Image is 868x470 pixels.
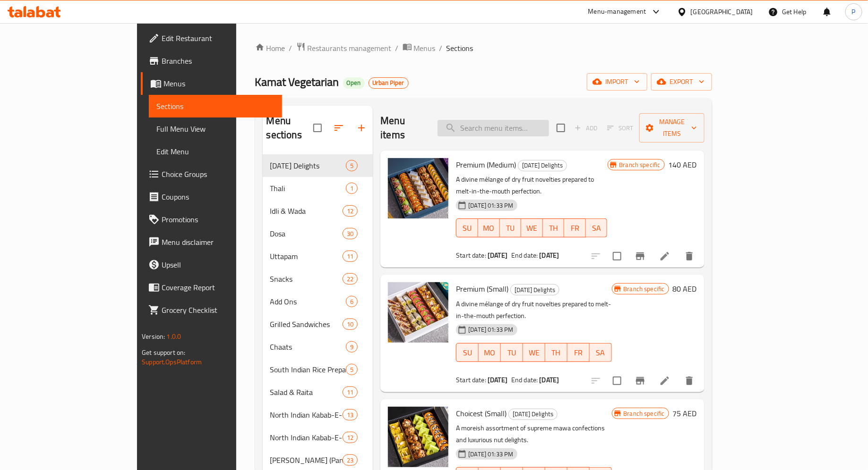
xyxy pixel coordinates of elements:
[270,251,343,262] span: Uttapam
[593,346,608,360] span: SA
[482,346,497,360] span: MO
[162,191,275,202] span: Coupons
[346,297,357,306] span: 6
[607,371,627,391] span: Select to update
[343,79,365,87] span: Open
[270,319,343,330] div: Grilled Sandwiches
[343,456,357,465] span: 23
[678,245,701,268] button: delete
[289,42,292,54] li: /
[669,158,697,171] h6: 140 AED
[270,160,346,171] div: Diwali Delights
[673,407,697,420] h6: 75 AED
[141,163,282,185] a: Choice Groups
[343,411,357,420] span: 13
[343,251,358,262] div: items
[460,221,474,235] span: SU
[395,42,399,54] li: /
[509,409,557,420] span: [DATE] Delights
[263,336,373,358] div: Chaats9
[571,121,601,135] span: Add item
[388,282,448,343] img: Premium (Small)
[482,221,496,235] span: MO
[270,160,346,171] span: [DATE] Delights
[270,228,343,239] div: Dosa
[594,76,640,88] span: import
[162,168,275,180] span: Choice Groups
[263,245,373,268] div: Uttapam11
[270,341,346,352] span: Chaats
[852,7,856,17] span: P
[388,407,448,467] img: Choicest (Small)
[263,381,373,403] div: Salad & Raita11
[149,117,282,140] a: Full Menu View
[540,374,559,386] b: [DATE]
[343,205,358,217] div: items
[270,296,346,307] span: Add Ons
[587,73,647,91] button: import
[629,245,652,268] button: Branch-specific-item
[590,221,604,235] span: SA
[141,276,282,299] a: Coverage Report
[456,249,486,261] span: Start date:
[540,249,559,261] b: [DATE]
[270,183,346,194] div: Thali
[511,285,559,295] span: [DATE] Delights
[163,78,275,89] span: Menus
[270,205,343,217] div: Idli & Wada
[518,160,567,171] span: [DATE] Delights
[270,364,346,375] span: South Indian Rice Preparation
[647,116,696,140] span: Manage items
[343,275,357,284] span: 22
[571,346,586,360] span: FR
[673,282,697,295] h6: 80 AED
[346,343,357,352] span: 9
[263,177,373,200] div: Thali1
[456,218,478,237] button: SU
[142,346,185,359] span: Get support on:
[270,386,343,398] span: Salad & Raita
[518,160,567,171] div: Diwali Delights
[255,71,339,92] span: Kamat Vegetarian
[369,79,408,87] span: Urban Piper
[564,218,586,237] button: FR
[511,374,538,386] span: End date:
[659,251,670,262] a: Edit menu item
[456,298,611,322] p: A divine mélange of dry fruit novelties prepared to melt-in-the-mouth perfection.
[616,160,664,169] span: Branch specific
[549,346,564,360] span: TH
[141,50,282,72] a: Branches
[270,454,343,466] span: [PERSON_NAME] (Paneer)
[162,33,275,44] span: Edit Restaurant
[141,185,282,208] a: Coupons
[478,218,500,237] button: MO
[308,118,327,138] span: Select all sections
[508,409,558,420] div: Diwali Delights
[346,184,357,193] span: 1
[296,42,392,54] a: Restaurants management
[543,218,565,237] button: TH
[456,158,516,172] span: Premium (Medium)
[551,118,571,138] span: Select section
[460,346,475,360] span: SU
[346,296,358,307] div: items
[527,346,541,360] span: WE
[343,432,358,443] div: items
[651,73,712,91] button: export
[456,422,611,446] p: A moreish assortment of supreme mawa confections and luxurious nut delights.
[607,246,627,266] span: Select to update
[343,409,358,420] div: items
[263,358,373,381] div: South Indian Rice Preparation5
[343,454,358,466] div: items
[343,319,358,330] div: items
[263,403,373,426] div: North Indian Kabab-E-Khaas (Paneer)13
[620,409,669,418] span: Branch specific
[525,221,539,235] span: WE
[270,409,343,420] span: North Indian Kabab-E-Khaas (Paneer)
[162,304,275,316] span: Grocery Checklist
[588,6,646,17] div: Menu-management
